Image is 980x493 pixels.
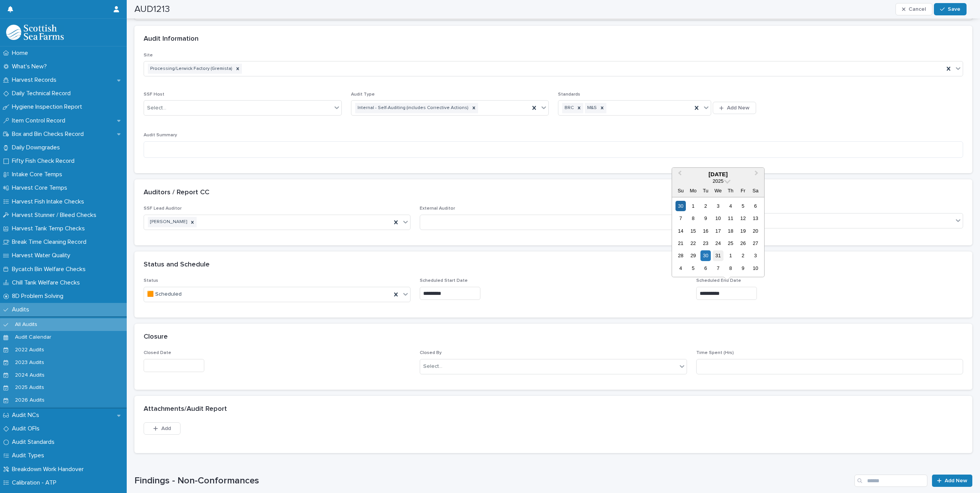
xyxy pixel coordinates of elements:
[9,279,86,286] p: Chill Tank Welfare Checks
[738,250,748,261] div: Choose Friday, January 2nd, 2026
[147,104,166,112] div: Select...
[9,293,70,300] p: 8D Problem Solving
[945,478,967,483] span: Add New
[9,479,63,486] p: Calibration - ATP
[725,250,736,261] div: Choose Thursday, January 1st, 2026
[144,278,158,283] span: Status
[688,226,698,236] div: Choose Monday, December 15th, 2025
[750,226,761,236] div: Choose Saturday, December 20th, 2025
[144,206,182,211] span: SSF Lead Auditor
[562,103,575,113] div: BRC
[420,351,442,355] span: Closed By
[675,238,686,248] div: Choose Sunday, December 21st, 2025
[727,105,750,111] span: Add New
[725,263,736,273] div: Choose Thursday, January 8th, 2026
[725,226,736,236] div: Choose Thursday, December 18th, 2025
[713,102,756,114] button: Add New
[144,405,227,414] h2: Attachments/Audit Report
[9,117,71,124] p: Item Control Record
[713,185,723,196] div: We
[134,4,170,15] h2: AUD1213
[9,372,51,379] p: 2024 Audits
[725,185,736,196] div: Th
[675,263,686,273] div: Choose Sunday, January 4th, 2026
[9,225,91,232] p: Harvest Tank Temp Checks
[9,397,51,404] p: 2026 Audits
[675,213,686,223] div: Choose Sunday, December 7th, 2025
[688,263,698,273] div: Choose Monday, January 5th, 2026
[134,475,851,486] h1: Findings - Non-Conformances
[700,238,711,248] div: Choose Tuesday, December 23rd, 2025
[700,250,711,261] div: Choose Tuesday, December 30th, 2025
[675,201,686,211] div: Choose Sunday, November 30th, 2025
[420,278,468,283] span: Scheduled Start Date
[9,103,88,111] p: Hygiene Inspection Report
[144,333,168,341] h2: Closure
[6,25,64,40] img: mMrefqRFQpe26GRNOUkG
[934,3,967,15] button: Save
[750,185,761,196] div: Sa
[674,200,761,275] div: month 2025-12
[696,351,734,355] span: Time Spent (Hrs)
[9,157,81,165] p: Fifty Fish Check Record
[9,144,66,151] p: Daily Downgrades
[9,266,92,273] p: Bycatch Bin Welfare Checks
[688,238,698,248] div: Choose Monday, December 22nd, 2025
[9,198,90,205] p: Harvest Fish Intake Checks
[738,185,748,196] div: Fr
[144,261,210,269] h2: Status and Schedule
[420,206,455,211] span: External Auditor
[750,213,761,223] div: Choose Saturday, December 13th, 2025
[725,213,736,223] div: Choose Thursday, December 11th, 2025
[700,263,711,273] div: Choose Tuesday, January 6th, 2026
[738,213,748,223] div: Choose Friday, December 12th, 2025
[9,425,46,432] p: Audit OFIs
[751,169,763,181] button: Next Month
[144,53,153,58] span: Site
[558,92,580,97] span: Standards
[700,213,711,223] div: Choose Tuesday, December 9th, 2025
[700,226,711,236] div: Choose Tuesday, December 16th, 2025
[9,184,73,192] p: Harvest Core Temps
[700,185,711,196] div: Tu
[675,226,686,236] div: Choose Sunday, December 14th, 2025
[713,226,723,236] div: Choose Wednesday, December 17th, 2025
[896,3,932,15] button: Cancel
[144,189,209,197] h2: Auditors / Report CC
[9,171,68,178] p: Intake Core Temps
[672,171,764,178] div: [DATE]
[9,63,53,70] p: What's New?
[750,238,761,248] div: Choose Saturday, December 27th, 2025
[688,213,698,223] div: Choose Monday, December 8th, 2025
[9,384,50,391] p: 2025 Audits
[9,412,45,419] p: Audit NCs
[688,201,698,211] div: Choose Monday, December 1st, 2025
[355,103,470,113] div: Internal - Self-Auditing (includes Corrective Actions)
[9,359,50,366] p: 2023 Audits
[713,213,723,223] div: Choose Wednesday, December 10th, 2025
[713,238,723,248] div: Choose Wednesday, December 24th, 2025
[675,185,686,196] div: Su
[673,169,685,181] button: Previous Month
[585,103,598,113] div: M&S
[738,263,748,273] div: Choose Friday, January 9th, 2026
[738,238,748,248] div: Choose Friday, December 26th, 2025
[9,90,77,97] p: Daily Technical Record
[144,422,180,435] button: Add
[9,347,50,353] p: 2022 Audits
[750,201,761,211] div: Choose Saturday, December 6th, 2025
[9,238,93,246] p: Break Time Cleaning Record
[9,321,43,328] p: All Audits
[144,92,164,97] span: SSF Host
[148,217,188,227] div: [PERSON_NAME]
[688,250,698,261] div: Choose Monday, December 29th, 2025
[9,452,50,459] p: Audit Types
[9,76,63,84] p: Harvest Records
[932,475,972,487] a: Add New
[144,133,177,137] span: Audit Summary
[9,50,34,57] p: Home
[9,212,103,219] p: Harvest Stunner / Bleed Checks
[144,351,171,355] span: Closed Date
[9,466,90,473] p: Breakdown Work Handover
[423,362,442,371] div: Select...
